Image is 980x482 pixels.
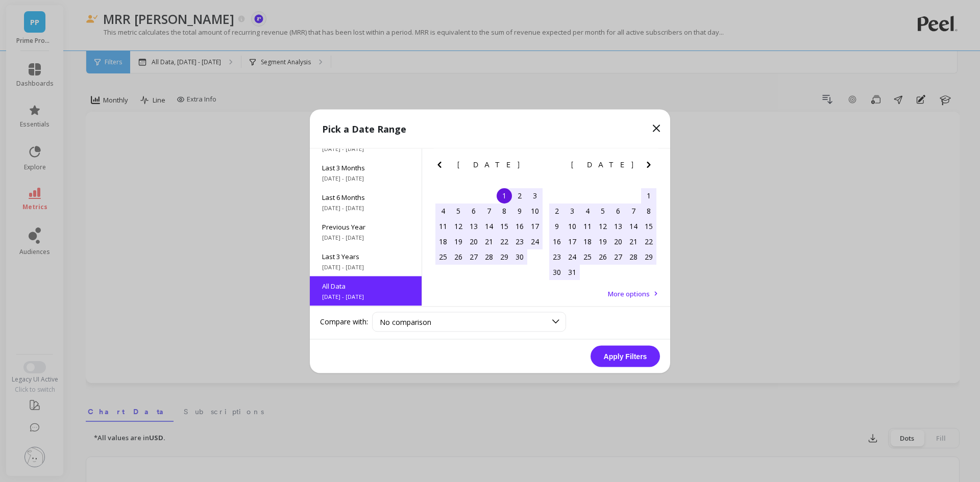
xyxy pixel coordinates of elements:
div: Choose Wednesday, June 28th, 2017 [481,249,497,264]
div: Choose Thursday, July 20th, 2017 [610,234,626,249]
div: Choose Sunday, June 4th, 2017 [435,203,451,218]
div: Choose Friday, July 14th, 2017 [626,218,641,234]
span: [DATE] - [DATE] [322,204,409,212]
div: Choose Friday, July 21st, 2017 [626,234,641,249]
div: Choose Wednesday, July 26th, 2017 [595,249,610,264]
span: Last 3 Years [322,251,409,261]
button: Apply Filters [591,345,660,367]
label: Compare with: [320,317,368,327]
div: Choose Friday, June 23rd, 2017 [512,234,527,249]
div: Choose Sunday, July 16th, 2017 [549,234,565,249]
span: [DATE] - [DATE] [322,292,409,300]
div: Choose Tuesday, June 13th, 2017 [466,218,481,234]
div: Choose Saturday, July 22nd, 2017 [641,234,656,249]
div: Choose Monday, July 31st, 2017 [565,264,580,280]
div: Choose Tuesday, July 11th, 2017 [580,218,595,234]
div: Choose Sunday, July 9th, 2017 [549,218,565,234]
div: Choose Thursday, July 13th, 2017 [610,218,626,234]
div: Choose Thursday, June 15th, 2017 [497,218,512,234]
span: More options [608,289,650,298]
div: Choose Wednesday, July 19th, 2017 [595,234,610,249]
button: Next Month [529,158,545,174]
div: Choose Monday, July 24th, 2017 [565,249,580,264]
div: Choose Tuesday, July 25th, 2017 [580,249,595,264]
span: Previous Year [322,222,409,231]
div: Choose Friday, June 9th, 2017 [512,203,527,218]
div: Choose Monday, June 12th, 2017 [451,218,466,234]
div: Choose Saturday, June 17th, 2017 [527,218,543,234]
div: Choose Thursday, June 8th, 2017 [497,203,512,218]
span: [DATE] - [DATE] [322,174,409,182]
div: Choose Wednesday, June 21st, 2017 [481,234,497,249]
div: Choose Wednesday, July 5th, 2017 [595,203,610,218]
div: Choose Thursday, June 29th, 2017 [497,249,512,264]
div: month 2017-06 [435,188,543,264]
div: Choose Thursday, July 6th, 2017 [610,203,626,218]
div: Choose Saturday, June 24th, 2017 [527,234,543,249]
span: All Data [322,281,409,290]
span: [DATE] [571,160,635,168]
div: Choose Monday, July 17th, 2017 [565,234,580,249]
div: Choose Friday, June 2nd, 2017 [512,188,527,203]
div: month 2017-07 [549,188,656,280]
div: Choose Tuesday, July 4th, 2017 [580,203,595,218]
div: Choose Saturday, July 29th, 2017 [641,249,656,264]
div: Choose Tuesday, June 6th, 2017 [466,203,481,218]
div: Choose Sunday, June 18th, 2017 [435,234,451,249]
button: Next Month [643,158,659,174]
div: Choose Saturday, June 10th, 2017 [527,203,543,218]
div: Choose Monday, July 3rd, 2017 [565,203,580,218]
button: Previous Month [433,158,450,174]
div: Choose Tuesday, July 18th, 2017 [580,234,595,249]
div: Choose Sunday, July 30th, 2017 [549,264,565,280]
div: Choose Sunday, July 23rd, 2017 [549,249,565,264]
div: Choose Friday, June 30th, 2017 [512,249,527,264]
div: Choose Wednesday, July 12th, 2017 [595,218,610,234]
div: Choose Saturday, July 8th, 2017 [641,203,656,218]
div: Choose Sunday, June 25th, 2017 [435,249,451,264]
div: Choose Saturday, July 15th, 2017 [641,218,656,234]
div: Choose Thursday, June 1st, 2017 [497,188,512,203]
div: Choose Monday, June 19th, 2017 [451,234,466,249]
div: Choose Saturday, June 3rd, 2017 [527,188,543,203]
span: [DATE] - [DATE] [322,144,409,153]
span: Last 6 Months [322,192,409,201]
div: Choose Wednesday, June 7th, 2017 [481,203,497,218]
div: Choose Friday, June 16th, 2017 [512,218,527,234]
div: Choose Tuesday, June 20th, 2017 [466,234,481,249]
div: Choose Friday, July 7th, 2017 [626,203,641,218]
div: Choose Monday, June 26th, 2017 [451,249,466,264]
div: Choose Monday, June 5th, 2017 [451,203,466,218]
div: Choose Thursday, June 22nd, 2017 [497,234,512,249]
p: Pick a Date Range [322,121,406,136]
span: [DATE] [457,160,521,168]
span: [DATE] - [DATE] [322,233,409,241]
div: Choose Monday, July 10th, 2017 [565,218,580,234]
span: [DATE] - [DATE] [322,263,409,271]
div: Choose Saturday, July 1st, 2017 [641,188,656,203]
button: Previous Month [547,158,563,174]
span: No comparison [380,317,431,326]
div: Choose Sunday, June 11th, 2017 [435,218,451,234]
div: Choose Friday, July 28th, 2017 [626,249,641,264]
div: Choose Wednesday, June 14th, 2017 [481,218,497,234]
span: Last 3 Months [322,163,409,172]
div: Choose Sunday, July 2nd, 2017 [549,203,565,218]
div: Choose Thursday, July 27th, 2017 [610,249,626,264]
div: Choose Tuesday, June 27th, 2017 [466,249,481,264]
